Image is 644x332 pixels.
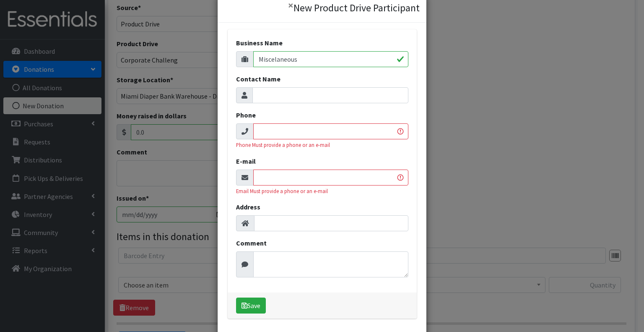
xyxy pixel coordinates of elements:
[236,110,256,120] label: Phone
[236,187,408,195] div: Email Must provide a phone or an e-mail
[236,298,266,314] button: Save
[236,38,283,48] label: Business Name
[236,238,267,248] label: Comment
[236,141,408,149] div: Phone Must provide a phone or an e-mail
[293,0,420,16] h4: New Product Drive Participant
[236,156,256,166] label: E-mail
[236,202,260,212] label: Address
[236,74,280,84] label: Contact Name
